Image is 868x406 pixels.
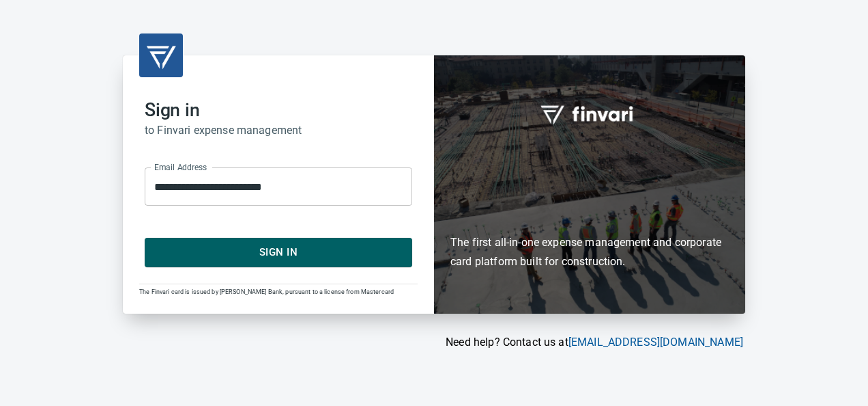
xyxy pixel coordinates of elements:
[434,55,745,313] div: Finvari
[160,243,397,261] span: Sign In
[450,155,729,271] h6: The first all-in-one expense management and corporate card platform built for construction.
[145,39,177,72] img: transparent_logo.png
[538,98,641,129] img: fullword_logo_white.png
[123,334,743,351] p: Need help? Contact us at
[145,99,412,121] h2: Sign in
[568,336,743,349] a: [EMAIL_ADDRESS][DOMAIN_NAME]
[145,121,412,140] h6: to Finvari expense management
[145,238,412,267] button: Sign In
[139,288,394,295] span: The Finvari card is issued by [PERSON_NAME] Bank, pursuant to a license from Mastercard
